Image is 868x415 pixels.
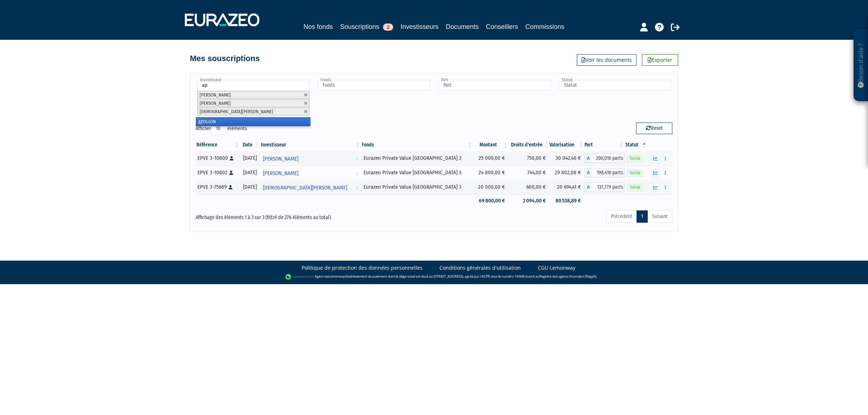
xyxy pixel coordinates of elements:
span: A [584,168,592,177]
td: 69 800,00 € [473,194,509,207]
i: [Français] Personne physique [230,156,234,161]
div: Eurazeo Private Value [GEOGRAPHIC_DATA] 3 [363,154,471,162]
span: 137,779 parts [592,183,625,192]
a: Lemonway [328,274,345,279]
div: EPVE 3-10802 [197,169,237,176]
a: Nos fonds [303,22,333,32]
span: [PERSON_NAME] [263,152,298,166]
em: AP [198,119,203,124]
div: - Agent de (établissement de paiement dont le siège social est situé au [STREET_ADDRESS], agréé p... [7,273,861,281]
div: [DATE] [242,154,258,162]
div: Affichage des éléments 1 à 3 sur 3 (filtré de 276 éléments au total) [196,210,388,221]
a: Voir les documents [577,54,637,66]
a: Investisseurs [400,22,438,32]
a: Exporter [642,54,678,66]
a: 1 [637,210,648,223]
th: Montant: activer pour trier la colonne par ordre croissant [473,139,509,151]
i: [Français] Personne physique [229,185,233,189]
i: Voir l'investisseur [356,181,358,194]
span: [DEMOGRAPHIC_DATA][PERSON_NAME] [263,181,347,194]
td: 20 000,00 € [473,180,509,194]
th: Fonds: activer pour trier la colonne par ordre croissant [361,139,473,151]
img: logo-lemonway.png [285,273,313,281]
h4: Mes souscriptions [190,54,260,63]
span: 198,416 parts [592,168,625,177]
i: Voir l'investisseur [356,167,358,180]
th: Part: activer pour trier la colonne par ordre croissant [584,139,625,151]
span: Valide [627,170,643,176]
span: A [584,154,592,163]
span: A [584,183,592,192]
th: Référence : activer pour trier la colonne par ordre croissant [196,139,240,151]
div: A - Eurazeo Private Value Europe 3 [584,168,625,177]
div: [DATE] [242,183,258,191]
td: 24 800,00 € [473,166,509,180]
a: [PERSON_NAME] [260,151,361,166]
a: [PERSON_NAME] [260,166,361,180]
th: Valorisation: activer pour trier la colonne par ordre croissant [549,139,584,151]
img: 1732889491-logotype_eurazeo_blanc_rvb.png [185,13,259,26]
i: Voir l'investisseur [356,152,358,166]
td: 20 694,41 € [549,180,584,194]
td: 80 538,89 € [549,194,584,207]
i: [Français] Personne physique [229,171,233,175]
td: 744,00 € [509,166,549,180]
div: Eurazeo Private Value [GEOGRAPHIC_DATA] 3 [363,169,471,176]
td: 30 042,40 € [549,151,584,166]
th: Investisseur: activer pour trier la colonne par ordre croissant [260,139,361,151]
th: Date: activer pour trier la colonne par ordre croissant [240,139,260,151]
span: [DEMOGRAPHIC_DATA][PERSON_NAME] [200,109,273,114]
div: A - Eurazeo Private Value Europe 3 [584,154,625,163]
th: Droits d'entrée: activer pour trier la colonne par ordre croissant [509,139,549,151]
a: Documents [446,22,479,32]
td: 29 802,08 € [549,166,584,180]
span: Valide [627,155,643,162]
li: OLLON [196,117,310,126]
label: Afficher éléments [196,123,247,135]
span: 2 [383,23,393,31]
div: EPVE 3-10800 [197,154,237,162]
div: A - Eurazeo Private Value Europe 3 [584,183,625,192]
td: 2 094,00 € [509,194,549,207]
div: Eurazeo Private Value [GEOGRAPHIC_DATA] 3 [363,183,471,191]
a: CGU Lemonway [538,264,575,271]
a: Commissions [526,22,565,32]
a: Politique de protection des données personnelles [302,264,422,271]
a: Registre des agents financiers (Regafi) [539,274,596,279]
td: 25 000,00 € [473,151,509,166]
span: [PERSON_NAME] [200,100,231,106]
a: Souscriptions2 [340,22,393,33]
td: 750,00 € [509,151,549,166]
td: 600,00 € [509,180,549,194]
span: [PERSON_NAME] [200,92,231,98]
th: Statut : activer pour trier la colonne par ordre d&eacute;croissant [625,139,647,151]
a: [DEMOGRAPHIC_DATA][PERSON_NAME] [260,180,361,194]
span: Valide [627,184,643,191]
div: EPVE 3-75689 [197,183,237,191]
p: Besoin d'aide ? [857,33,865,98]
select: Afficheréléments [211,123,227,135]
button: Reset [636,123,672,134]
a: Conditions générales d'utilisation [439,264,521,271]
span: 200,016 parts [592,154,625,163]
span: [PERSON_NAME] [263,167,298,180]
div: [DATE] [242,169,258,176]
a: Conseillers [486,22,518,32]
